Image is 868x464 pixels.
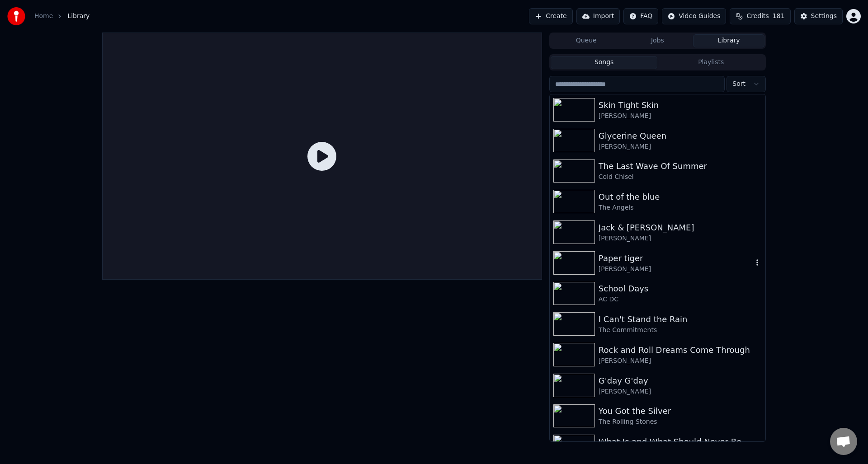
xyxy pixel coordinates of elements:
button: Library [693,34,764,47]
div: School Days [599,282,762,295]
div: [PERSON_NAME] [599,265,753,274]
button: Create [529,8,573,24]
span: Library [67,12,90,21]
div: What Is and What Should Never Be [599,436,762,448]
img: youka [7,7,25,25]
button: Songs [551,56,658,69]
div: Out of the blue [599,191,762,203]
button: FAQ [623,8,658,24]
button: Playlists [657,56,764,69]
div: Skin Tight Skin [599,99,762,112]
button: Credits181 [730,8,790,24]
div: [PERSON_NAME] [599,234,762,243]
span: Sort [732,80,745,89]
div: The Rolling Stones [599,417,762,427]
div: Jack & [PERSON_NAME] [599,221,762,234]
div: [PERSON_NAME] [599,387,762,396]
div: [PERSON_NAME] [599,112,762,121]
div: You Got the Silver [599,405,762,417]
span: 181 [773,12,785,21]
div: I Can't Stand the Rain [599,313,762,326]
button: Settings [794,8,843,24]
span: Credits [746,12,769,21]
button: Video Guides [662,8,726,24]
div: Settings [811,12,837,21]
div: Paper tiger [599,252,753,265]
nav: breadcrumb [34,12,90,21]
div: Rock and Roll Dreams Come Through [599,344,762,356]
div: AC DC [599,295,762,304]
a: Home [34,12,53,21]
div: The Angels [599,203,762,212]
button: Queue [551,34,622,47]
div: Glycerine Queen [599,130,762,142]
div: The Last Wave Of Summer [599,160,762,173]
button: Import [576,8,620,24]
div: [PERSON_NAME] [599,142,762,151]
div: [PERSON_NAME] [599,356,762,366]
button: Jobs [622,34,693,47]
div: Cold Chisel [599,173,762,182]
div: The Commitments [599,326,762,335]
div: G'day G'day [599,375,762,387]
a: Open chat [830,428,857,455]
